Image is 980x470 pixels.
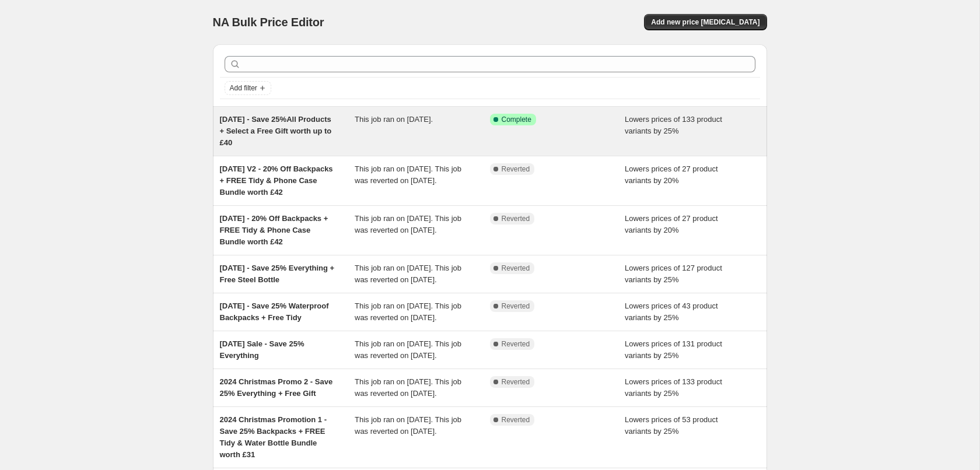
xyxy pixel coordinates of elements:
[225,81,271,95] button: Add filter
[625,377,722,398] span: Lowers prices of 133 product variants by 25%
[355,264,461,284] span: This job ran on [DATE]. This job was reverted on [DATE].
[220,339,304,360] span: [DATE] Sale - Save 25% Everything
[625,164,718,185] span: Lowers prices of 27 product variants by 20%
[355,415,461,436] span: This job ran on [DATE]. This job was reverted on [DATE].
[220,115,332,147] span: [DATE] - Save 25%All Products + Select a Free Gift worth up to £40
[220,415,327,459] span: 2024 Christmas Promotion 1 - Save 25% Backpacks + FREE Tidy & Water Bottle Bundle worth £31
[355,115,433,124] span: This job ran on [DATE].
[220,264,335,284] span: [DATE] - Save 25% Everything + Free Steel Bottle
[220,164,333,197] span: [DATE] V2 - 20% Off Backpacks + FREE Tidy & Phone Case Bundle worth £42
[355,214,461,234] span: This job ran on [DATE]. This job was reverted on [DATE].
[230,83,257,93] span: Add filter
[220,301,329,322] span: [DATE] - Save 25% Waterproof Backpacks + Free Tidy
[220,377,333,398] span: 2024 Christmas Promo 2 - Save 25% Everything + Free Gift
[355,377,461,398] span: This job ran on [DATE]. This job was reverted on [DATE].
[355,164,461,185] span: This job ran on [DATE]. This job was reverted on [DATE].
[355,339,461,360] span: This job ran on [DATE]. This job was reverted on [DATE].
[355,301,461,322] span: This job ran on [DATE]. This job was reverted on [DATE].
[651,17,759,27] span: Add new price [MEDICAL_DATA]
[502,115,531,124] span: Complete
[502,415,530,425] span: Reverted
[213,16,324,29] span: NA Bulk Price Editor
[625,264,722,284] span: Lowers prices of 127 product variants by 25%
[502,301,530,311] span: Reverted
[625,214,718,234] span: Lowers prices of 27 product variants by 20%
[502,339,530,349] span: Reverted
[625,339,722,360] span: Lowers prices of 131 product variants by 25%
[644,14,766,30] button: Add new price [MEDICAL_DATA]
[502,377,530,387] span: Reverted
[502,164,530,174] span: Reverted
[502,214,530,223] span: Reverted
[625,415,718,436] span: Lowers prices of 53 product variants by 25%
[625,301,718,322] span: Lowers prices of 43 product variants by 25%
[502,264,530,273] span: Reverted
[220,214,328,246] span: [DATE] - 20% Off Backpacks + FREE Tidy & Phone Case Bundle worth £42
[625,115,722,135] span: Lowers prices of 133 product variants by 25%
